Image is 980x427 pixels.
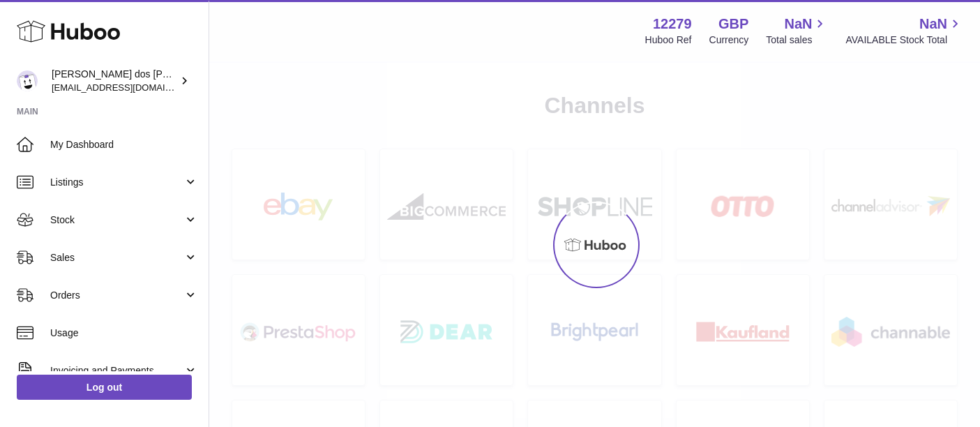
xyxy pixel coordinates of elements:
[766,15,828,47] a: NaN Total sales
[784,15,812,33] span: NaN
[766,33,828,47] span: Total sales
[50,176,183,189] span: Listings
[709,33,749,47] div: Currency
[919,15,947,33] span: NaN
[50,213,183,227] span: Stock
[718,15,748,33] strong: GBP
[50,364,183,377] span: Invoicing and Payments
[845,15,963,47] a: NaN AVAILABLE Stock Total
[653,15,692,33] strong: 12279
[50,138,198,151] span: My Dashboard
[17,375,192,400] a: Log out
[52,68,177,94] div: [PERSON_NAME] dos [PERSON_NAME]
[50,327,198,340] span: Usage
[845,33,963,47] span: AVAILABLE Stock Total
[52,82,205,93] span: [EMAIL_ADDRESS][DOMAIN_NAME]
[645,33,692,47] div: Huboo Ref
[50,289,183,302] span: Orders
[17,70,38,91] img: internalAdmin-12279@internal.huboo.com
[50,251,183,264] span: Sales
